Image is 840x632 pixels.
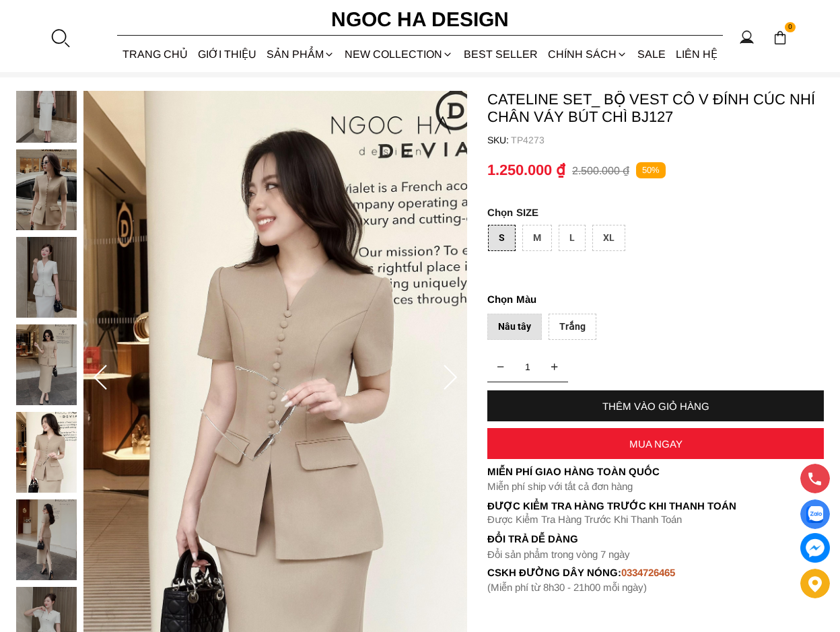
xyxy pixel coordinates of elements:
[671,36,723,72] a: LIÊN HỆ
[549,314,596,340] div: Trắng
[16,62,77,143] img: Cateline Set_ Bộ Vest Cổ V Đính Cúc Nhí Chân Váy Bút Chì BJ127_mini_1
[487,549,630,560] font: Đổi sản phẩm trong vòng 7 ngày
[487,207,824,218] p: SIZE
[800,533,830,563] a: messenger
[16,237,77,318] img: Cateline Set_ Bộ Vest Cổ V Đính Cúc Nhí Chân Váy Bút Chì BJ127_mini_3
[319,3,521,36] a: Ngoc Ha Design
[636,162,666,179] p: 50%
[16,149,77,230] img: Cateline Set_ Bộ Vest Cổ V Đính Cúc Nhí Chân Váy Bút Chì BJ127_mini_2
[559,225,586,251] div: L
[542,36,632,72] div: Chính sách
[572,164,629,177] p: 2.500.000 ₫
[487,135,511,145] h6: SKU:
[800,499,830,529] a: Display image
[262,36,340,72] div: SẢN PHẨM
[487,291,824,308] p: Màu
[16,412,77,493] img: Cateline Set_ Bộ Vest Cổ V Đính Cúc Nhí Chân Váy Bút Chì BJ127_mini_5
[117,36,193,72] a: TRANG CHỦ
[773,30,788,45] img: img-CART-ICON-ksit0nf1
[487,481,633,492] font: Miễn phí ship với tất cả đơn hàng
[785,22,796,33] span: 0
[487,514,824,526] p: Được Kiểm Tra Hàng Trước Khi Thanh Toán
[340,36,458,72] a: NEW COLLECTION
[511,135,824,145] p: TP4273
[592,225,625,251] div: XL
[487,353,568,380] input: Quantity input
[806,506,823,523] img: Display image
[193,36,261,72] a: GIỚI THIỆU
[458,36,542,72] a: BEST SELLER
[633,36,671,72] a: SALE
[487,438,824,450] div: MUA NGAY
[487,162,565,179] p: 1.250.000 ₫
[16,324,77,405] img: Cateline Set_ Bộ Vest Cổ V Đính Cúc Nhí Chân Váy Bút Chì BJ127_mini_4
[16,499,77,580] img: Cateline Set_ Bộ Vest Cổ V Đính Cúc Nhí Chân Váy Bút Chì BJ127_mini_6
[487,533,824,545] h6: Đổi trả dễ dàng
[487,91,824,126] p: Cateline Set_ Bộ Vest Cổ V Đính Cúc Nhí Chân Váy Bút Chì BJ127
[487,500,824,512] p: Được Kiểm Tra Hàng Trước Khi Thanh Toán
[621,567,675,578] font: 0334726465
[488,225,516,251] div: S
[487,400,824,412] div: THÊM VÀO GIỎ HÀNG
[487,466,660,477] font: Miễn phí giao hàng toàn quốc
[487,314,542,340] div: Nâu tây
[487,567,621,578] font: cskh đường dây nóng:
[522,225,552,251] div: M
[487,582,647,593] font: (Miễn phí từ 8h30 - 21h00 mỗi ngày)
